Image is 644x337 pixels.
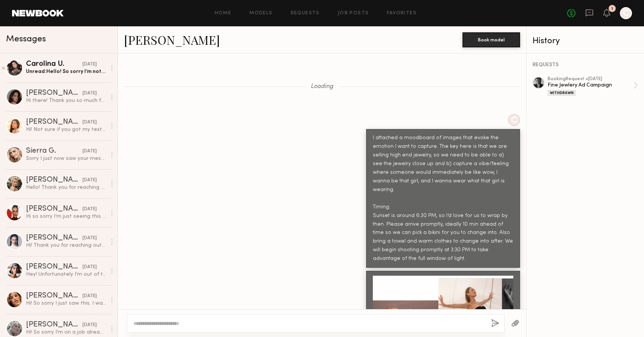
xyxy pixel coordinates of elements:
div: I attached a moodboard of images that evoke the emotion I want to capture. The key here is that w... [373,134,513,263]
a: C [620,7,632,19]
a: Home [215,11,232,16]
div: Hi so sorry I’m just seeing this right now. I know it’s already 4 if there is any other time this... [26,213,106,220]
div: [DATE] [82,177,97,184]
a: [PERSON_NAME] [124,32,220,48]
div: [DATE] [82,206,97,213]
a: Book model [462,36,520,43]
div: [PERSON_NAME] [26,118,82,126]
div: [DATE] [82,264,97,271]
div: Unread: Hello! So sorry I’m not in town this weekend. I’ll be back in town [DATE] [26,68,106,75]
div: [PERSON_NAME] [26,90,82,97]
div: 1 [611,7,613,11]
div: Fine Jewlery Ad Campaign [548,82,633,89]
div: [DATE] [82,61,97,68]
a: Models [249,11,272,16]
div: Sorry I just now saw your message! Did you already do the shoot? [26,155,106,162]
a: bookingRequest •[DATE]Fine Jewlery Ad CampaignWithdrawn [548,77,638,96]
a: Requests [291,11,320,16]
div: Hi! Not sure if you got my text [DATE], but please let me know if anything else comes up! [26,126,106,133]
div: [DATE] [82,322,97,329]
div: Hi! Thank you for reaching out but I wouldnt make it in time! If you have another shoot day lmk 😄... [26,242,106,249]
div: [DATE] [82,293,97,300]
div: History [533,37,638,46]
div: [PERSON_NAME] [26,234,82,242]
div: Sierra G. [26,147,82,155]
div: [DATE] [82,235,97,242]
div: Hi there! Thank you so much for your interest! My apologies, I’m just reading this now. I have so... [26,97,106,104]
a: Job Posts [338,11,369,16]
span: Loading [311,83,333,90]
div: [DATE] [82,148,97,155]
a: Favorites [387,11,417,16]
div: [PERSON_NAME] [26,263,82,271]
div: [DATE] [82,119,97,126]
div: Hey! Unfortunately I’m out of town till [DATE] ! [26,271,106,278]
button: Book model [462,32,520,47]
div: Hello! Thank you for reaching out. Yes I’d love to shoot with y’all, but I’m just now seeing this... [26,184,106,191]
span: Messages [6,35,46,44]
div: [DATE] [82,90,97,97]
div: REQUESTS [533,62,638,68]
div: [PERSON_NAME] [26,176,82,184]
div: Hi! So sorry I just saw this. I was on another shoot this morning. But I would not be able to get... [26,300,106,307]
div: [PERSON_NAME] [26,321,82,329]
div: Hi! So sorry I’m on a job already :( thanks for thinking of me [26,329,106,336]
div: [PERSON_NAME] [26,205,82,213]
div: [PERSON_NAME] [26,292,82,300]
div: Carolina U. [26,61,82,68]
div: booking Request • [DATE] [548,77,633,82]
div: Withdrawn [548,90,576,96]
